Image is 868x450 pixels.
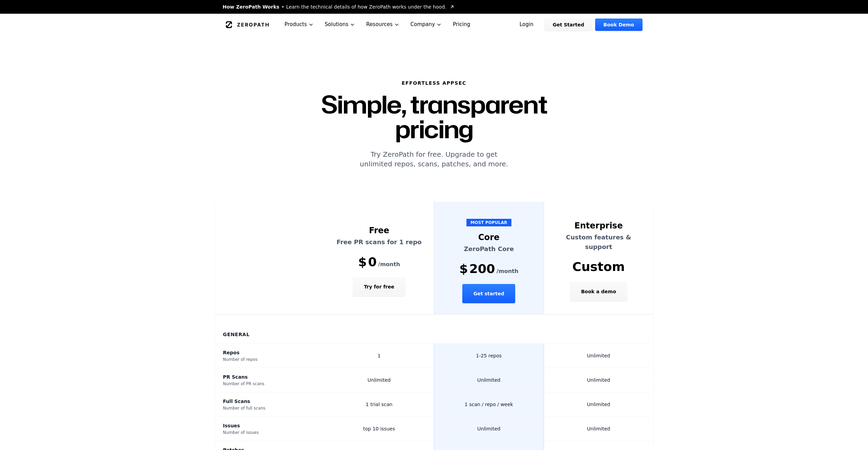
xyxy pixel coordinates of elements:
h6: Effortless AppSec [280,80,588,86]
p: Custom features & support [552,233,645,252]
button: Resources [361,14,405,35]
a: Login [511,19,542,31]
div: Full Scans [223,398,316,405]
span: How ZeroPath Works [223,3,279,10]
span: Unlimited [587,353,610,358]
span: Unlimited [477,426,500,431]
button: Solutions [319,14,361,35]
span: top 10 issues [363,426,395,431]
span: 1-25 repos [476,353,502,358]
div: Number of issues [223,430,316,435]
button: Products [279,14,319,35]
span: Unlimited [477,377,500,383]
button: Try for free [353,277,405,296]
span: /month [496,267,518,275]
span: $ [459,262,468,276]
div: Issues [223,422,316,429]
span: $ [358,255,367,269]
span: 1 trial scan [366,402,393,407]
span: 200 [469,262,495,276]
th: General [215,315,653,344]
span: Unlimited [587,377,610,383]
p: ZeroPath Core [442,244,535,254]
span: MOST POPULAR [466,219,511,226]
h1: Simple, transparent pricing [280,92,588,141]
span: Learn the technical details of how ZeroPath works under the hood. [286,3,447,10]
a: Get Started [544,19,592,31]
div: Repos [223,349,316,356]
div: Number of full scans [223,405,316,411]
p: Free PR scans for 1 repo [333,237,426,247]
div: Enterprise [552,220,645,231]
span: 0 [368,255,377,269]
span: 1 scan / repo / week [465,402,513,407]
div: Core [442,232,535,243]
button: Book a demo [570,282,627,301]
button: Get started [462,284,515,303]
a: Book Demo [595,19,642,31]
span: Unlimited [368,377,391,383]
button: Company [405,14,448,35]
nav: Global [215,14,654,35]
span: Unlimited [587,402,610,407]
div: Number of repos [223,357,316,362]
div: Number of PR scans [223,381,316,387]
p: Try ZeroPath for free. Upgrade to get unlimited repos, scans, patches, and more. [280,150,588,169]
span: Unlimited [587,426,610,431]
span: /month [378,260,400,269]
span: Custom [572,260,625,274]
div: PR Scans [223,374,316,380]
div: Free [333,225,426,236]
a: Pricing [447,14,476,35]
a: How ZeroPath WorksLearn the technical details of how ZeroPath works under the hood. [223,3,455,10]
span: 1 [378,353,381,358]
